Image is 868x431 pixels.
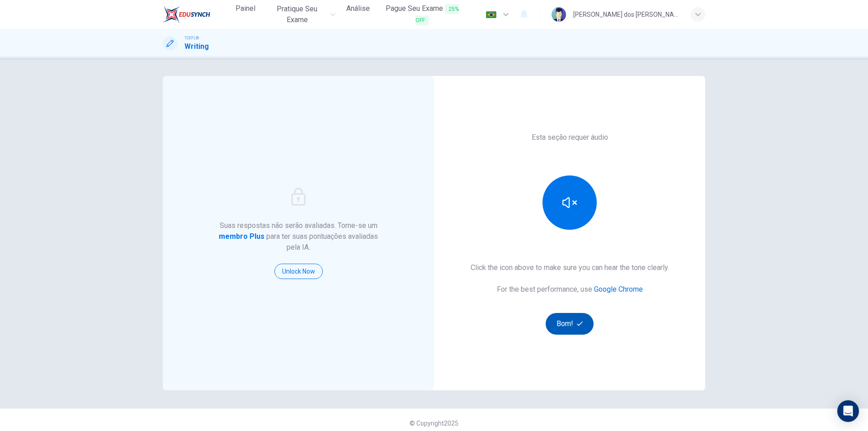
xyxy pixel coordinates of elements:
strong: membro Plus [219,232,264,241]
button: Painel [231,0,260,17]
span: Pague Seu Exame [381,3,464,26]
a: EduSynch logo [163,5,231,24]
img: EduSynch logo [163,5,210,24]
span: Análise [346,3,370,14]
span: Pratique seu exame [267,4,327,25]
div: Open Intercom Messenger [837,400,859,422]
h6: Esta seção requer áudio [532,132,608,143]
h6: Suas respostas não serão avaliadas. Torne-se um para ter suas pontuações avaliadas pela IA. [217,220,380,253]
button: Bom! [546,313,594,335]
h6: For the best performance, use [497,284,643,295]
h1: Writing [184,41,209,52]
button: Pague Seu Exame25% OFF [377,0,467,28]
button: Pratique seu exame [264,1,339,28]
img: Profile picture [552,7,566,22]
img: pt [486,11,497,18]
div: [PERSON_NAME] dos [PERSON_NAME] [573,9,680,20]
h6: Click the icon above to make sure you can hear the tone clearly. [471,262,669,273]
a: Análise [343,0,373,28]
span: TOEFL® [184,35,199,41]
a: Google Chrome [594,285,643,294]
a: Painel [231,0,260,28]
span: © Copyright 2025 [410,420,458,427]
button: Análise [343,0,373,17]
button: Unlock Now [274,264,323,279]
span: Painel [236,3,255,14]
